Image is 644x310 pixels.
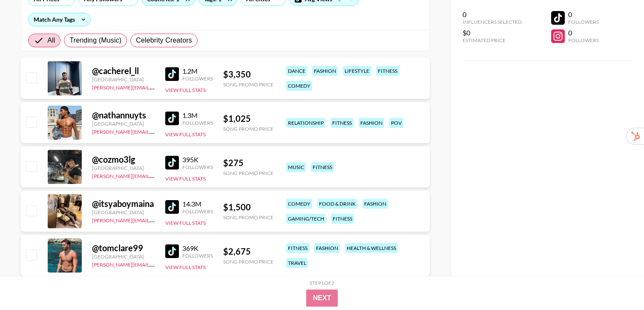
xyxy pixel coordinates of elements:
div: 1.3M [182,111,213,120]
div: @ nathannuyts [92,110,155,121]
img: TikTok [165,112,179,125]
div: $ 2,675 [223,246,273,257]
div: [GEOGRAPHIC_DATA] [92,76,155,83]
img: TikTok [165,200,179,214]
div: Song Promo Price [223,214,273,221]
div: fitness [331,118,354,128]
a: [PERSON_NAME][EMAIL_ADDRESS][DOMAIN_NAME] [92,171,218,179]
div: Followers [182,208,213,215]
div: 1.2M [182,67,213,75]
div: @ cozmo3lg [92,154,155,165]
div: fitness [311,162,334,172]
div: Followers [568,19,599,25]
div: [GEOGRAPHIC_DATA] [92,209,155,215]
button: View Full Stats [165,220,206,226]
div: [GEOGRAPHIC_DATA] [92,121,155,127]
a: [PERSON_NAME][EMAIL_ADDRESS][DOMAIN_NAME] [92,127,218,135]
div: fashion [312,66,338,76]
span: Trending (Music) [69,35,121,46]
div: Step 1 of 2 [310,280,334,286]
div: $0 [463,29,522,37]
div: Song Promo Price [223,126,273,132]
div: fashion [362,199,388,209]
div: Followers [182,75,213,82]
div: $ 1,025 [223,113,273,124]
div: 0 [568,10,599,19]
div: travel [286,258,308,268]
div: 369K [182,244,213,253]
div: $ 275 [223,158,273,168]
div: $ 3,350 [223,69,273,80]
div: fitness [376,66,399,76]
div: @ cacherel_ll [92,66,155,76]
button: Next [306,290,338,307]
button: View Full Stats [165,175,206,182]
div: Followers [182,120,213,126]
div: gaming/tech [286,214,326,224]
div: comedy [286,199,312,209]
div: Followers [182,164,213,170]
div: fitness [286,243,309,253]
div: comedy [286,81,312,91]
div: @ itsyaboymaina [92,198,155,209]
button: View Full Stats [165,87,206,93]
div: 0 [568,29,599,37]
img: TikTok [165,244,179,258]
span: All [47,35,55,46]
div: fashion [359,118,384,128]
div: Followers [182,253,213,259]
div: dance [286,66,307,76]
img: TikTok [165,156,179,169]
div: 14.3M [182,200,213,208]
div: Song Promo Price [223,258,273,265]
div: @ tomclare99 [92,243,155,253]
div: [GEOGRAPHIC_DATA] [92,165,155,171]
a: [PERSON_NAME][EMAIL_ADDRESS][DOMAIN_NAME] [92,260,218,268]
a: [PERSON_NAME][EMAIL_ADDRESS][DOMAIN_NAME] [92,215,218,224]
div: 0 [463,10,522,19]
div: food & drink [317,199,357,209]
div: Match Any Tags [29,13,90,26]
div: fashion [314,243,340,253]
div: relationship [286,118,325,128]
div: health & wellness [345,243,398,253]
img: TikTok [165,67,179,81]
a: [PERSON_NAME][EMAIL_ADDRESS][DOMAIN_NAME] [92,83,218,91]
div: music [286,162,306,172]
div: pov [389,118,403,128]
div: Followers [568,37,599,43]
div: 395K [182,155,213,164]
button: View Full Stats [165,264,206,270]
div: [GEOGRAPHIC_DATA] [92,253,155,260]
div: Song Promo Price [223,170,273,176]
span: Celebrity Creators [136,35,192,46]
div: Song Promo Price [223,81,273,88]
div: $ 1,500 [223,202,273,212]
div: Estimated Price [463,37,522,43]
iframe: Drift Widget Chat Controller [601,267,634,300]
div: Influencers Selected [463,19,522,25]
div: fitness [331,214,354,224]
button: View Full Stats [165,131,206,138]
div: lifestyle [343,66,371,76]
